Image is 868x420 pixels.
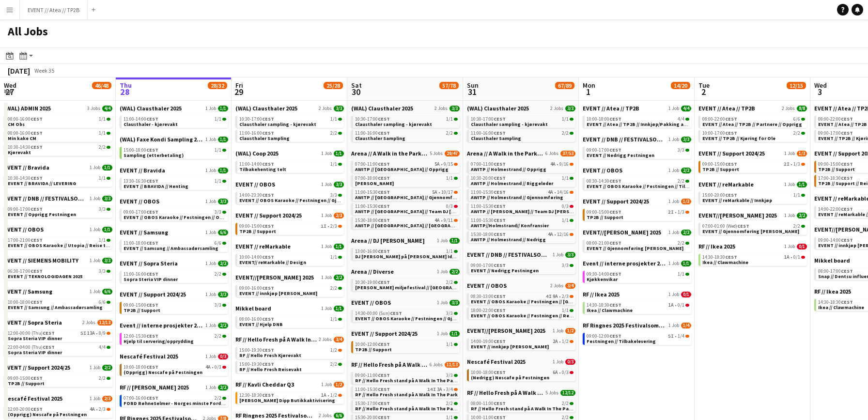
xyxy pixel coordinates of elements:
span: 3/3 [102,196,112,202]
a: 10:30-17:00CEST1/1Clausthaler sampling - kjørevakt [239,116,342,127]
span: CEST [725,116,737,122]
a: 08:00-22:00CEST6/6EVENT // Atea // TP2B // Partnere // Opprigg [702,116,805,127]
span: (WAL) Coop 2025 [235,150,279,157]
span: CEST [146,116,158,122]
span: 07:00-11:00 [471,162,506,167]
span: EVENT // Bravida [120,167,165,174]
span: 1 Job [668,106,679,111]
div: (WAL) Faxe Kondi Sampling 20251 Job1/115:00-18:00CEST1/1Sampling (etterbetaling) [120,136,228,167]
div: EVENT // Bravida1 Job1/110:30-14:30CEST1/1EVENT // BRAVIDA // LEVERING [4,164,112,195]
div: • [587,210,689,215]
a: 15:00-18:00CEST1/1Sampling (etterbetaling) [124,147,226,158]
span: 9/15 [444,162,453,167]
span: 09:00-17:00 [587,148,621,153]
span: AWITP // Kristiansand // Gjennomføring [355,194,465,201]
span: Fredrik [355,180,394,187]
span: EVENT // OBOS Karaoke // Festningen // Tilbakelevering [587,183,716,189]
span: 09:00-15:00 [587,210,621,215]
a: (WAL) ADMIN 20253 Jobs4/4 [4,105,112,112]
div: (WAL) Clausthaler 20252 Jobs3/310:30-17:00CEST1/1Clausthaler sampling - kjørevakt11:00-16:00CEST2... [467,105,575,150]
span: 09:00-17:00 [124,210,158,215]
span: 11:00-16:00 [471,131,506,136]
span: 3/3 [334,106,344,111]
span: 1/3 [793,162,800,167]
a: EVENT // Support 2024/251 Job2/3 [235,212,344,219]
a: 10:30-17:00CEST1/1Clausthaler sampling - kjørevakt [471,116,573,127]
span: 08:00-16:00 [8,117,43,122]
span: CEST [841,161,853,167]
span: 08:00-22:00 [818,117,853,122]
span: CEST [262,116,274,122]
a: (WAL) Clausthaler 20252 Jobs3/3 [351,105,460,112]
span: 1/1 [215,148,221,153]
span: 11:00-14:00 [124,117,158,122]
span: 0/3 [562,204,569,209]
a: 09:00-17:00CEST3/3EVENT // Nedrigg Festningen [587,147,689,158]
div: EVENT // Support 2024/251 Job2/309:00-15:00CEST1I•2/3TP2B // Support [235,212,344,243]
div: EVENT // OBOS1 Job3/314:00-23:30CEST3/3EVENT // OBOS Karaoke // Festningen // Gjennomføring [235,181,344,212]
a: EVENT // Support 2024/251 Job1/3 [583,198,691,205]
span: 1 Job [668,199,679,204]
span: EVENT // Bravida [4,164,49,171]
span: CEST [31,175,43,181]
span: 2 Jobs [319,106,332,111]
span: Arena // A Walk in the Park 2025 [467,150,543,157]
span: 4A [548,190,553,195]
span: 1/3 [797,151,807,156]
span: CEST [841,130,853,136]
a: EVENT // Bravida1 Job1/1 [4,164,112,171]
a: 10:00-17:00CEST2/2EVENT // TP2B // Kjøring for Ole [702,130,805,141]
div: EVENT // reMarkable1 Job1/115:00-20:00CEST1/1EVENT // reMarkable // Innkjøp [698,181,807,212]
a: 10:00-18:00CEST4/4EVENT // Atea // TP2B // Innkjøp/Pakking av bil [587,116,689,127]
span: CEST [494,116,506,122]
span: EVENT // reMarkable [698,181,754,188]
a: EVENT // Support 2024/251 Job1/3 [698,150,807,157]
span: Clausthaler sampling - kjørevakt [239,121,316,127]
span: CEST [378,189,390,195]
span: 11:00-15:30 [355,190,390,195]
span: Clausthaler Sampling [471,135,521,141]
span: 3/3 [678,148,684,153]
div: EVENT // DNB // FESTIVALSOMMER 20251 Job3/309:00-17:00CEST3/3EVENT // Opprigg Festningen [4,195,112,226]
span: EVENT // Atea // TP2B // Partnere // Opprigg [702,121,802,127]
span: 3/3 [334,182,344,187]
a: 09:00-15:00CEST2I•1/3TP2B // Support [702,161,805,172]
span: 1/1 [793,193,800,198]
span: CEST [146,147,158,153]
a: 11:00-15:30CEST5A•10/17AWITP // [GEOGRAPHIC_DATA] // Gjennomføring [355,189,458,200]
span: 10:30-17:00 [239,117,274,122]
span: 5A [434,162,440,167]
span: 14/16 [557,190,569,195]
button: EVENT // Atea // TP2B [20,0,88,19]
span: 10:30-17:00 [355,117,390,122]
span: EVENT // Support 2024/25 [698,150,765,157]
span: CEST [609,116,621,122]
span: 3/3 [218,199,228,204]
a: Arena // A Walk in the Park 20255 Jobs29/47 [351,150,460,157]
span: 4/4 [102,106,112,111]
div: (WAL) ADMIN 20253 Jobs4/408:00-16:00CEST1/1CM Obs08:00-16:00CEST1/1Min kake CM10:30-14:30CEST2/2K... [4,105,112,164]
span: CEST [841,206,853,212]
span: 1/1 [99,117,106,122]
a: 07:00-11:00CEST4A•9/16AWITP // Holmestrand // Opprigg [471,161,573,172]
span: 1/1 [102,165,112,171]
a: 11:00-14:00CEST1/1Tilbakehenting telt [239,161,342,172]
a: 07:00-18:00CEST1/1[PERSON_NAME] [355,175,458,186]
a: Arena // A Walk in the Park 20256 Jobs37/53 [467,150,575,157]
span: 4/4 [678,117,684,122]
a: EVENT // reMarkable1 Job1/1 [698,181,807,188]
a: 10:30-20:00CEST1/1AWITP // Holmestrand // Riggeleder [471,175,573,186]
span: 11:00-15:30 [471,204,506,209]
span: 11:00-16:00 [355,131,390,136]
span: 1/3 [681,199,691,204]
span: 3/3 [330,193,337,198]
span: 5A [432,190,437,195]
div: • [702,162,805,167]
a: 11:00-16:00CEST2/2Clausthaler Sampling [239,130,342,141]
span: 1/1 [562,117,569,122]
span: 11:00-16:00 [239,131,274,136]
a: 09:00-17:00CEST3/3EVENT // Opprigg Festningen [8,206,110,217]
span: 6/6 [793,117,800,122]
span: 15:00-18:00 [124,148,158,153]
span: EVENT // Atea // TP2B [583,105,639,112]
